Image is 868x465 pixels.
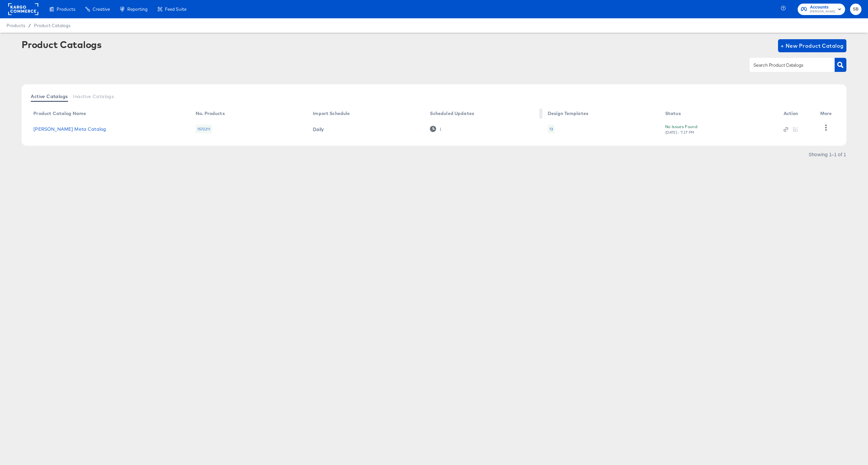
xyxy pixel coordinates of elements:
div: 1572211 [196,125,212,133]
div: No. Products [196,111,225,116]
span: + New Product Catalog [781,41,844,50]
div: Product Catalog Name [33,111,86,116]
span: Products [7,23,25,28]
a: Product Catalogs [34,23,70,28]
span: SB [853,6,859,13]
input: Search Product Catalogs [752,61,822,69]
th: Action [778,108,815,119]
div: 13 [549,126,553,132]
div: Showing 1–1 of 1 [808,152,846,157]
th: More [815,108,840,119]
button: Accounts[PERSON_NAME] [798,4,845,15]
span: Accounts [810,4,835,11]
span: Feed Suite [165,7,186,12]
button: SB [850,4,861,15]
span: Reporting [127,7,148,12]
span: Inactive Catalogs [73,94,114,99]
a: [PERSON_NAME] Meta Catalog [33,126,106,132]
div: Design Templates [548,111,588,116]
th: Status [660,108,778,119]
div: 1 [430,126,441,132]
span: Creative [93,7,110,12]
div: 13 [548,125,555,133]
button: + New Product Catalog [778,39,846,52]
span: [PERSON_NAME] [810,9,835,14]
div: Scheduled Updates [430,111,474,116]
span: Products [57,7,75,12]
span: Active Catalogs [31,94,68,99]
div: Import Schedule [313,111,350,116]
span: / [25,23,34,28]
td: Daily [308,119,425,139]
div: 1 [439,127,442,131]
div: Product Catalogs [22,39,101,50]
